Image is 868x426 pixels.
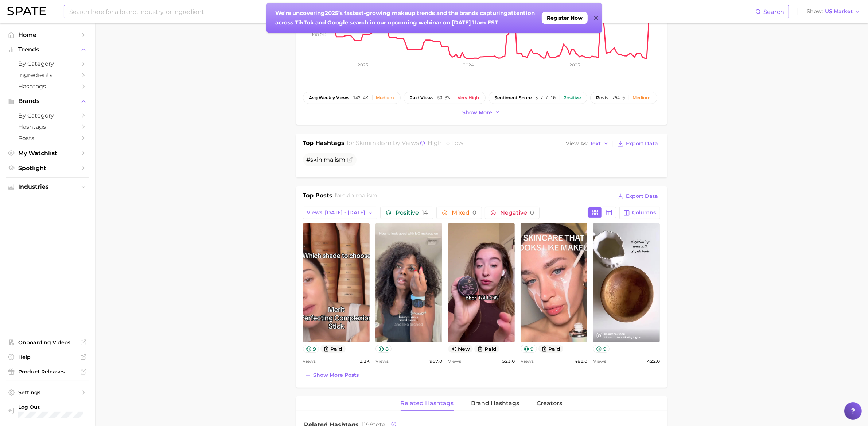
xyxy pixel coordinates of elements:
[358,62,368,68] tspan: 2023
[311,156,346,163] span: skinimalism
[6,29,89,41] a: Home
[626,193,658,199] span: Export Data
[18,72,77,78] span: Ingredients
[6,96,89,107] button: Brands
[536,95,556,100] span: 8.7 / 10
[18,150,77,157] span: My Watchlist
[6,162,89,174] a: Spotlight
[590,92,657,104] button: posts754.0Medium
[309,95,350,100] span: weekly views
[593,345,610,353] button: 9
[376,95,394,100] div: Medium
[596,95,609,100] span: posts
[489,92,587,104] button: sentiment score8.7 / 10Positive
[18,339,77,346] span: Onboarding Videos
[18,389,77,396] span: Settings
[463,62,474,68] tspan: 2024
[6,387,89,398] a: Settings
[807,9,823,14] span: Show
[18,98,77,104] span: Brands
[359,357,370,366] span: 1.2k
[6,352,89,362] a: Help
[521,357,534,366] span: Views
[471,400,519,407] span: Brand Hashtags
[537,400,563,407] span: Creators
[18,404,83,410] span: Log Out
[375,345,392,353] button: 8
[404,92,486,104] button: paid views50.3%Very high
[615,139,660,149] button: Export Data
[6,147,89,159] a: My Watchlist
[590,142,601,146] span: Text
[347,157,353,163] button: Flag as miscategorized or irrelevant
[18,368,77,375] span: Product Releases
[375,357,389,366] span: Views
[615,191,660,202] button: Export Data
[303,345,319,353] button: 9
[564,95,581,100] div: Positive
[307,210,366,216] span: Views: [DATE] - [DATE]
[6,181,89,192] button: Industries
[569,62,580,68] tspan: 2025
[6,69,89,81] a: Ingredients
[353,95,369,100] span: 143.4k
[825,9,853,14] span: US Market
[356,139,392,146] span: skinimalism
[448,357,461,366] span: Views
[303,139,345,149] h1: Top Hashtags
[335,191,377,202] h2: for
[18,46,77,53] span: Trends
[6,337,89,348] a: Onboarding Videos
[6,110,89,121] a: by Category
[18,31,77,38] span: Home
[521,345,537,353] button: 9
[575,357,587,366] span: 481.0
[303,92,401,104] button: avg.weekly views143.4kMedium
[410,95,434,100] span: paid views
[463,110,493,116] span: Show more
[461,108,502,118] button: Show more
[472,209,476,216] span: 0
[18,135,77,142] span: Posts
[530,209,534,216] span: 0
[342,192,377,199] span: skinimalism
[18,60,77,67] span: by Category
[452,210,476,216] span: Mixed
[474,345,499,353] button: paid
[18,184,77,190] span: Industries
[538,345,564,353] button: paid
[307,156,346,163] span: #
[422,209,428,216] span: 14
[6,44,89,55] button: Trends
[6,121,89,133] a: Hashtags
[632,210,656,216] span: Columns
[303,207,378,219] button: Views: [DATE] - [DATE]
[458,95,479,100] div: Very high
[69,5,755,18] input: Search here for a brand, industry, or ingredient
[303,370,361,380] button: Show more posts
[320,345,346,353] button: paid
[619,207,660,219] button: Columns
[428,139,463,146] span: high to low
[593,357,606,366] span: Views
[401,400,454,407] span: Related Hashtags
[314,372,359,378] span: Show more posts
[303,191,333,202] h1: Top Posts
[502,357,515,366] span: 523.0
[6,402,89,421] a: Log out. Currently logged in with e-mail noelle.harris@loreal.com.
[805,7,863,16] button: ShowUS Market
[633,95,651,100] div: Medium
[448,345,473,353] span: new
[347,139,463,149] h2: for by Views
[18,112,77,119] span: by Category
[763,8,784,15] span: Search
[309,95,319,100] abbr: average
[437,95,450,100] span: 50.3%
[495,95,532,100] span: sentiment score
[6,366,89,377] a: Product Releases
[18,354,77,360] span: Help
[564,139,611,149] button: View AsText
[626,141,658,147] span: Export Data
[566,142,588,146] span: View As
[429,357,442,366] span: 967.0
